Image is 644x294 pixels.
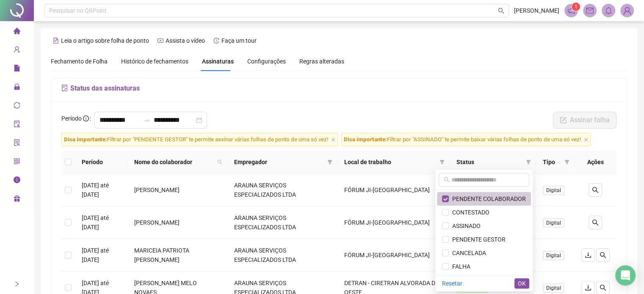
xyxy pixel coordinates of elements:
[61,85,68,91] span: file-sync
[543,186,564,195] span: Digital
[526,159,531,165] span: filter
[449,250,486,256] span: CANCELADA
[14,135,20,152] span: solution
[64,136,107,143] span: Dica importante:
[543,283,564,293] span: Digital
[600,284,606,291] span: search
[61,115,82,122] span: Período
[442,279,462,288] span: Resetar
[127,206,227,239] td: [PERSON_NAME]
[227,174,337,206] td: ARAUNA SERVIÇOS ESPECIALIZADOS LTDA
[51,58,108,65] span: Fechamento de Folha
[553,112,616,129] button: Assinar folha
[221,37,257,44] span: Faça um tour
[14,24,20,41] span: home
[213,38,219,44] span: history
[563,156,571,168] span: filter
[514,278,529,289] button: OK
[585,252,591,258] span: download
[144,117,150,124] span: to
[449,236,506,243] span: PENDENTE GESTOR
[586,7,594,14] span: mail
[592,187,599,193] span: search
[592,219,599,226] span: search
[572,3,580,11] sup: 1
[61,37,149,44] span: Leia o artigo sobre folha de ponto
[75,239,127,272] td: [DATE] até [DATE]
[439,278,466,289] button: Resetar
[144,117,150,124] span: swap-right
[227,206,337,239] td: ARAUNA SERVIÇOS ESPECIALIZADOS LTDA
[299,58,344,64] span: Regras alteradas
[127,239,227,272] td: MARICEIA PATRIOTA [PERSON_NAME]
[75,206,127,239] td: [DATE] até [DATE]
[543,157,561,167] span: Tipo
[337,239,450,272] td: FÓRUM JI-[GEOGRAPHIC_DATA]
[337,206,450,239] td: FÓRUM JI-[GEOGRAPHIC_DATA]
[449,223,481,229] span: ASSINADO
[216,156,224,168] span: search
[344,136,387,143] span: Dica importante:
[584,137,588,142] span: close
[217,159,222,165] span: search
[53,38,59,44] span: file-text
[585,284,591,291] span: download
[564,159,569,165] span: filter
[449,195,526,202] span: PENDENTE COLABORADOR
[75,174,127,206] td: [DATE] até [DATE]
[439,159,445,165] span: filter
[14,98,20,115] span: sync
[605,7,612,14] span: bell
[337,174,450,206] td: FÓRUM JI-[GEOGRAPHIC_DATA]
[202,58,234,64] span: Assinaturas
[600,252,606,258] span: search
[14,80,20,96] span: lock
[83,115,89,121] span: info-circle
[331,137,335,142] span: close
[14,154,20,171] span: qrcode
[61,83,616,93] h5: Status das assinaturas
[326,156,334,168] span: filter
[514,6,559,15] span: [PERSON_NAME]
[166,37,205,44] span: Assista o vídeo
[456,157,522,167] span: Status
[121,58,188,65] span: Histórico de fechamentos
[543,251,564,260] span: Digital
[543,218,564,228] span: Digital
[341,133,591,146] span: Filtrar por "ASSINADO" te permite baixar várias folhas de ponto de uma só vez!
[14,173,20,190] span: info-circle
[134,157,214,167] span: Nome do colaborador
[344,157,436,167] span: Local de trabalho
[227,239,337,272] td: ARAUNA SERVIÇOS ESPECIALIZADOS LTDA
[575,151,616,174] th: Ações
[158,38,163,44] span: youtube
[127,174,227,206] td: [PERSON_NAME]
[615,265,636,286] div: Open Intercom Messenger
[14,117,20,134] span: audit
[61,133,338,146] span: Filtrar por "PENDENTE GESTOR" te permite assinar várias folhas de ponto de uma só vez!
[518,279,526,288] span: OK
[14,42,20,59] span: user-add
[14,281,20,287] span: right
[575,4,578,10] span: 1
[567,7,575,14] span: notification
[524,156,533,168] span: filter
[621,4,633,17] img: 73518
[438,156,446,168] span: filter
[327,159,332,165] span: filter
[444,177,450,183] span: search
[498,8,504,14] span: search
[449,263,470,270] span: FALHA
[14,191,20,208] span: gift
[14,61,20,78] span: file
[234,157,324,167] span: Empregador
[247,58,286,64] span: Configurações
[449,209,489,216] span: CONTESTADO
[75,151,127,174] th: Período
